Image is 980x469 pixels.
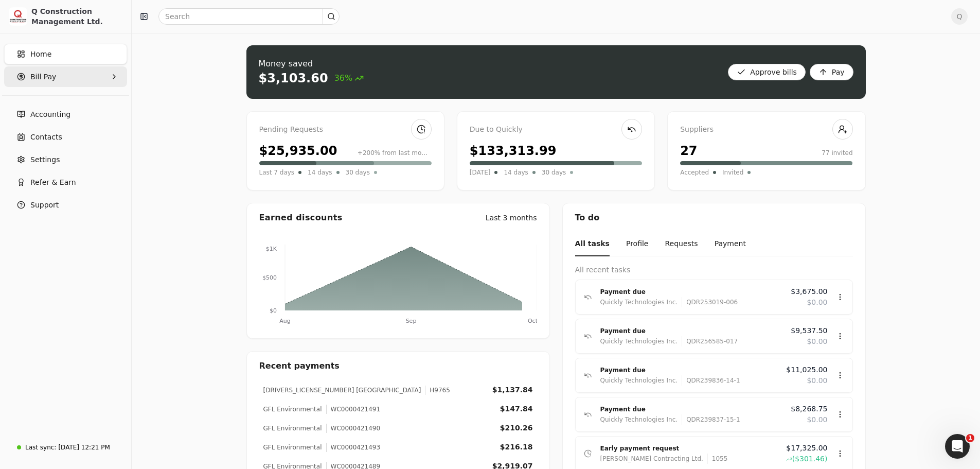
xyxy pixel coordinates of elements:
[715,232,746,256] button: Payment
[470,142,557,160] div: $133,313.99
[9,7,27,26] img: 3171ca1f-602b-4dfe-91f0-0ace091e1481.jpeg
[425,386,450,395] div: H9765
[334,72,364,84] span: 36%
[722,167,743,178] span: Invited
[600,443,778,454] div: Early payment request
[4,438,127,457] a: Last sync:[DATE] 12:21 PM
[263,443,322,452] div: GFL Environmental
[500,404,533,414] div: $147.84
[504,167,528,178] span: 14 days
[265,246,277,252] tspan: $1K
[500,423,533,433] div: $210.26
[951,8,968,25] button: Q
[626,232,649,256] button: Profile
[600,414,678,425] div: Quickly Technologies Inc.
[326,405,381,414] div: WC0000421491
[807,375,827,386] span: $0.00
[665,232,698,256] button: Requests
[680,167,709,178] span: Accepted
[30,72,56,82] span: Bill Pay
[786,364,827,375] span: $11,025.00
[470,167,491,178] span: [DATE]
[600,365,778,375] div: Payment due
[270,307,277,314] tspan: $0
[542,167,566,178] span: 30 days
[682,336,738,346] div: QDR256585-017
[4,195,127,215] button: Support
[810,64,853,80] button: Pay
[807,336,827,347] span: $0.00
[263,405,322,414] div: GFL Environmental
[326,424,381,433] div: WC0000421490
[326,443,381,452] div: WC0000421493
[600,287,783,297] div: Payment due
[707,454,728,464] div: 1055
[470,124,642,135] div: Due to Quickly
[600,297,678,307] div: Quickly Technologies Inc.
[791,286,827,297] span: $3,675.00
[262,274,277,281] tspan: $500
[575,265,853,275] div: All recent tasks
[259,212,343,224] div: Earned discounts
[527,318,538,324] tspan: Oct
[807,414,827,425] span: $0.00
[791,325,827,336] span: $9,537.50
[4,104,127,125] a: Accounting
[4,127,127,147] a: Contacts
[259,70,328,86] div: $3,103.60
[682,375,740,386] div: QDR239836-14-1
[600,454,703,464] div: [PERSON_NAME] Contracting Ltd.
[30,109,70,120] span: Accounting
[792,454,828,464] span: ($301.46)
[247,352,549,380] div: Recent payments
[500,442,533,453] div: $216.18
[25,443,56,452] div: Last sync:
[4,172,127,193] button: Refer & Earn
[682,297,738,307] div: QDR253019-006
[4,66,127,87] button: Bill Pay
[30,200,59,211] span: Support
[346,167,370,178] span: 30 days
[682,414,740,425] div: QDR239837-15-1
[486,213,537,223] div: Last 3 months
[945,434,970,459] iframe: Intercom live chat
[30,132,62,143] span: Contacts
[728,64,806,80] button: Approve bills
[600,375,678,386] div: Quickly Technologies Inc.
[575,232,610,256] button: All tasks
[259,142,337,160] div: $25,935.00
[600,326,783,336] div: Payment due
[680,142,697,160] div: 27
[791,404,827,414] span: $8,268.75
[405,318,416,324] tspan: Sep
[30,154,60,165] span: Settings
[279,318,290,324] tspan: Aug
[30,49,51,60] span: Home
[58,443,110,452] div: [DATE] 12:21 PM
[259,124,432,135] div: Pending Requests
[358,148,432,158] div: +200% from last month
[822,148,852,158] div: 77 invited
[31,6,122,27] div: Q Construction Management Ltd.
[807,297,827,308] span: $0.00
[259,58,364,70] div: Money saved
[158,8,340,25] input: Search
[30,177,76,188] span: Refer & Earn
[680,124,852,135] div: Suppliers
[966,434,974,442] span: 1
[492,385,533,395] div: $1,137.84
[563,203,865,232] div: To do
[600,336,678,346] div: Quickly Technologies Inc.
[308,167,332,178] span: 14 days
[263,424,322,433] div: GFL Environmental
[600,404,783,414] div: Payment due
[263,386,421,395] div: [DRIVERS_LICENSE_NUMBER] [GEOGRAPHIC_DATA]
[4,149,127,170] a: Settings
[786,443,827,454] span: $17,325.00
[4,44,127,64] a: Home
[259,167,295,178] span: Last 7 days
